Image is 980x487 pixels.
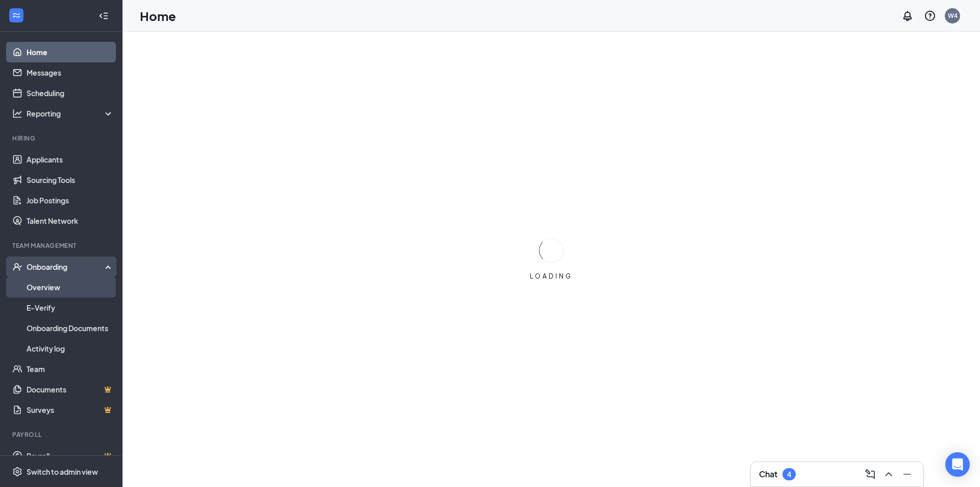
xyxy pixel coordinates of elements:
[862,466,878,482] button: ComposeMessage
[27,42,114,62] a: Home
[27,338,114,359] a: Activity log
[27,446,114,466] a: PayrollCrown
[12,262,22,272] svg: UserCheck
[27,62,114,83] a: Messages
[880,466,897,482] button: ChevronUp
[27,262,105,272] div: Onboarding
[140,7,176,25] h1: Home
[27,467,98,477] div: Switch to admin view
[27,277,114,297] a: Overview
[864,468,876,480] svg: ComposeMessage
[27,170,114,190] a: Sourcing Tools
[12,108,22,119] svg: Analysis
[759,469,777,480] h3: Chat
[899,466,915,482] button: Minimize
[924,10,936,22] svg: QuestionInfo
[526,272,577,281] div: LOADING
[27,318,114,338] a: Onboarding Documents
[27,297,114,318] a: E-Verify
[883,468,895,480] svg: ChevronUp
[27,190,114,211] a: Job Postings
[11,10,21,20] svg: WorkstreamLogo
[27,379,114,400] a: DocumentsCrown
[901,468,913,480] svg: Minimize
[12,134,112,143] div: Hiring
[901,10,914,22] svg: Notifications
[787,470,791,479] div: 4
[945,452,970,477] div: Open Intercom Messenger
[99,11,109,21] svg: Collapse
[27,400,114,420] a: SurveysCrown
[27,149,114,170] a: Applicants
[948,11,958,20] div: W4
[27,359,114,379] a: Team
[27,211,114,231] a: Talent Network
[12,430,112,439] div: Payroll
[27,83,114,103] a: Scheduling
[12,467,22,477] svg: Settings
[12,241,112,250] div: Team Management
[27,108,114,119] div: Reporting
